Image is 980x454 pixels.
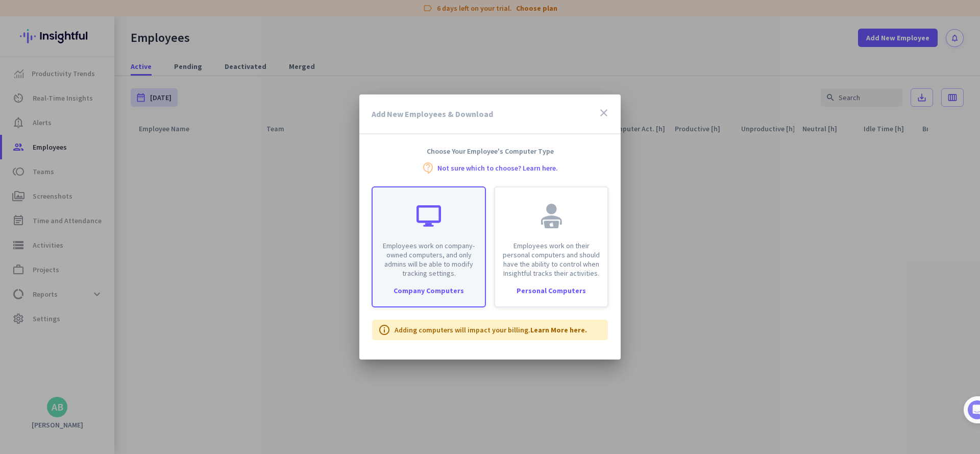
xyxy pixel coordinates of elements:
p: Adding computers will impact your billing. [395,325,587,335]
a: Not sure which to choose? Learn here. [437,164,558,172]
div: Personal Computers [495,287,607,294]
div: Company Computers [373,287,485,294]
i: close [598,107,610,119]
a: Learn More here. [530,325,587,334]
h3: Add New Employees & Download [372,110,493,118]
h4: Choose Your Employee's Computer Type [359,147,621,156]
p: Employees work on company-owned computers, and only admins will be able to modify tracking settings. [379,241,479,278]
i: contact_support [422,162,434,174]
p: Employees work on their personal computers and should have the ability to control when Insightful... [501,241,601,278]
i: info [378,324,390,336]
